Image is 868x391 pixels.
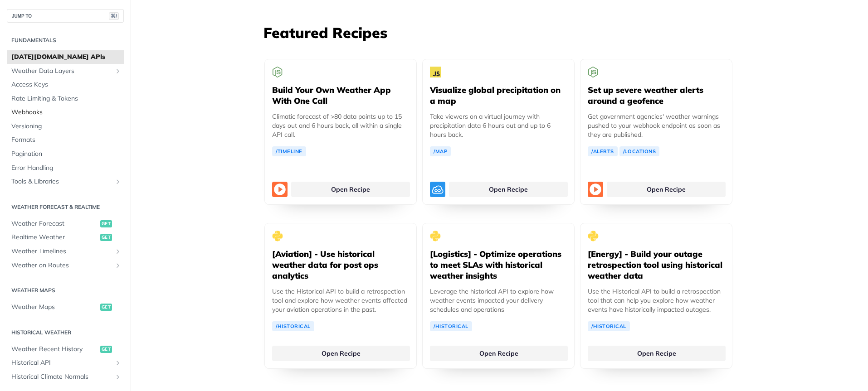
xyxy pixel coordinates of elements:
span: get [100,346,112,353]
p: Use the Historical API to build a retrospection tool that can help you explore how weather events... [588,287,725,314]
a: /Timeline [272,146,306,156]
span: [DATE][DOMAIN_NAME] APIs [11,53,122,62]
h5: Set up severe weather alerts around a geofence [588,85,725,106]
a: Open Recipe [430,346,568,361]
span: Versioning [11,122,122,131]
button: Show subpages for Historical API [114,359,122,367]
button: Show subpages for Weather Timelines [114,248,122,255]
a: Weather Mapsget [7,300,124,314]
span: Weather Forecast [11,219,98,228]
h5: Build Your Own Weather App With One Call [272,85,409,106]
a: Open Recipe [272,346,410,361]
span: Tools & Libraries [11,177,112,186]
button: JUMP TO⌘/ [7,9,124,23]
a: Realtime Weatherget [7,231,124,244]
a: Weather Forecastget [7,217,124,231]
p: Climatic forecast of >80 data points up to 15 days out and 6 hours back, all within a single API ... [272,112,409,139]
a: Historical Climate NormalsShow subpages for Historical Climate Normals [7,370,124,384]
span: get [100,220,112,227]
span: get [100,234,112,241]
span: Weather Timelines [11,247,112,256]
h2: Historical Weather [7,328,124,337]
a: Weather TimelinesShow subpages for Weather Timelines [7,245,124,258]
a: Open Recipe [588,346,726,361]
a: Rate Limiting & Tokens [7,92,124,106]
span: Historical Climate Normals [11,372,112,381]
a: /Alerts [588,146,618,156]
a: /Historical [272,321,314,331]
h3: Featured Recipes [263,23,735,43]
a: Weather Data LayersShow subpages for Weather Data Layers [7,64,124,78]
span: Webhooks [11,108,122,117]
a: Historical APIShow subpages for Historical API [7,356,124,370]
h5: Visualize global precipitation on a map [430,85,567,106]
a: Pagination [7,147,124,161]
span: get [100,304,112,311]
h5: [Energy] - Build your outage retrospection tool using historical weather data [588,249,725,281]
span: Weather Data Layers [11,67,112,76]
button: Show subpages for Tools & Libraries [114,178,122,185]
a: /Historical [588,321,630,331]
a: Weather Recent Historyget [7,343,124,356]
a: Open Recipe [291,182,410,197]
span: Weather on Routes [11,261,112,270]
a: Webhooks [7,106,124,119]
a: Open Recipe [449,182,568,197]
button: Show subpages for Weather Data Layers [114,68,122,75]
span: Error Handling [11,164,122,173]
h2: Weather Maps [7,286,124,294]
span: Weather Maps [11,303,98,312]
a: Weather on RoutesShow subpages for Weather on Routes [7,259,124,272]
span: Realtime Weather [11,233,98,242]
h2: Fundamentals [7,36,124,44]
a: Error Handling [7,161,124,175]
a: Access Keys [7,78,124,92]
span: Weather Recent History [11,345,98,354]
h5: [Logistics] - Optimize operations to meet SLAs with historical weather insights [430,249,567,281]
p: Use the Historical API to build a retrospection tool and explore how weather events affected your... [272,287,409,314]
p: Take viewers on a virtual journey with precipitation data 6 hours out and up to 6 hours back. [430,112,567,139]
span: Formats [11,135,122,145]
a: /Map [430,146,451,156]
a: Tools & LibrariesShow subpages for Tools & Libraries [7,175,124,188]
a: Open Recipe [607,182,726,197]
a: /Locations [619,146,660,156]
h5: [Aviation] - Use historical weather data for post ops analytics [272,249,409,281]
a: Versioning [7,120,124,133]
button: Show subpages for Historical Climate Normals [114,373,122,381]
span: Access Keys [11,80,122,89]
span: Historical API [11,358,112,367]
a: [DATE][DOMAIN_NAME] APIs [7,50,124,64]
span: Rate Limiting & Tokens [11,94,122,103]
button: Show subpages for Weather on Routes [114,262,122,269]
p: Get government agencies' weather warnings pushed to your webhook endpoint as soon as they are pub... [588,112,725,139]
a: /Historical [430,321,472,331]
a: Formats [7,133,124,147]
span: ⌘/ [109,12,119,20]
p: Leverage the historical API to explore how weather events impacted your delivery schedules and op... [430,287,567,314]
h2: Weather Forecast & realtime [7,203,124,211]
span: Pagination [11,150,122,159]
